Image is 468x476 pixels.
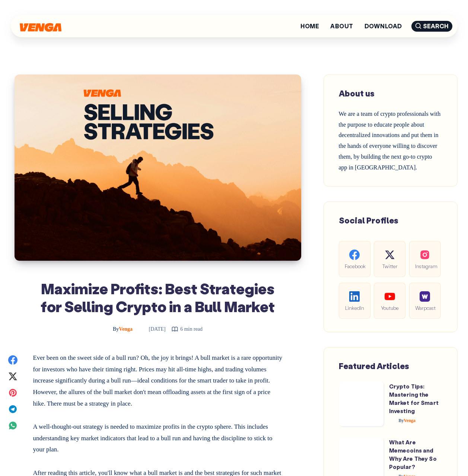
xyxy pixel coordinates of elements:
span: Youtube [380,304,399,312]
a: Home [300,23,319,29]
span: Facebook [345,262,364,270]
a: Crypto Tips: Mastering the Market for Smart Investing [389,383,439,414]
img: social-warpcast.e8a23a7ed3178af0345123c41633f860.png [420,291,430,302]
img: social-linkedin.be646fe421ccab3a2ad91cb58bdc9694.svg [349,291,360,302]
span: Search [411,21,452,32]
span: Twitter [380,262,399,270]
a: Warpcast [409,283,441,319]
a: Youtube [374,283,405,319]
span: About us [339,88,375,99]
a: What Are Memecoins and Why Are They So Popular? [389,438,437,470]
a: Download [364,23,402,29]
span: By [399,418,404,423]
img: social-youtube.99db9aba05279f803f3e7a4a838dfb6c.svg [385,291,395,302]
span: Instagram [415,262,435,270]
a: Twitter [374,241,405,277]
span: We are a team of crypto professionals with the purpose to educate people about decentralized inno... [339,111,441,171]
span: LinkedIn [345,304,364,312]
p: A well-thought-out strategy is needed to maximize profits in the crypto sphere. This includes und... [33,418,283,456]
span: Warpcast [415,304,435,312]
a: LinkedIn [339,283,370,319]
a: About [330,23,353,29]
span: Venga [399,418,416,423]
p: Ever been on the sweet side of a bull run? Oh, the joy it brings! A bull market is a rare opportu... [33,352,283,409]
span: By [113,326,119,332]
a: ByVenga [113,326,134,332]
div: 6 min read [171,324,203,334]
span: Social Profiles [339,215,398,226]
a: ByVenga [389,418,416,423]
img: Venga Blog [20,23,61,32]
a: Facebook [339,241,370,277]
h1: Maximize Profits: Best Strategies for Selling Crypto in a Bull Market [33,279,283,315]
span: Venga [113,326,133,332]
time: [DATE] [139,326,166,332]
a: Instagram [409,241,441,277]
span: Featured Articles [339,361,409,371]
img: Venga Blog Cover - Best Strategies for Selling Crypto in a Bull Market [15,74,301,261]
